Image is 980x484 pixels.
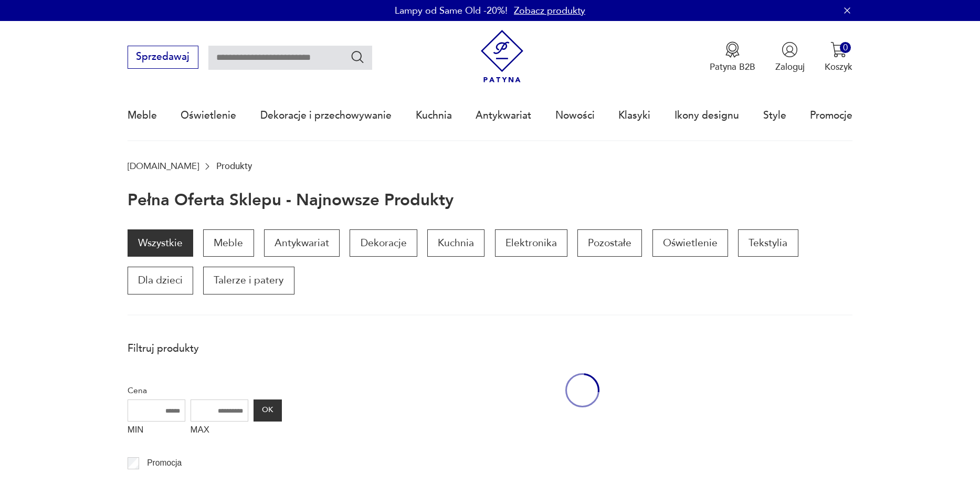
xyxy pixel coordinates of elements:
[350,229,417,257] a: Dekoracje
[416,91,452,140] a: Kuchnia
[203,267,294,294] a: Talerze i patery
[565,335,599,445] div: oval-loading
[825,61,852,73] p: Koszyk
[128,46,198,69] button: Sprzedawaj
[254,399,282,422] button: OK
[618,91,650,140] a: Klasyki
[652,229,728,257] a: Oświetlenie
[775,61,805,73] p: Zaloguj
[840,42,851,53] div: 0
[675,91,739,140] a: Ikony designu
[710,61,755,73] p: Patyna B2B
[128,192,454,209] h1: Pełna oferta sklepu - najnowsze produkty
[830,41,847,58] img: Ikona koszyka
[216,161,252,171] p: Produkty
[710,41,755,73] a: Ikona medaluPatyna B2B
[128,267,193,294] a: Dla dzieci
[260,91,392,140] a: Dekoracje i przechowywanie
[738,229,798,257] a: Tekstylia
[191,422,248,441] label: MAX
[495,229,567,257] a: Elektronika
[128,384,282,397] p: Cena
[128,91,157,140] a: Meble
[128,161,199,171] a: [DOMAIN_NAME]
[395,4,508,17] p: Lampy od Same Old -20%!
[147,456,182,470] p: Promocja
[476,91,531,140] a: Antykwariat
[763,91,786,140] a: Style
[710,41,755,73] button: Patyna B2B
[514,4,585,17] a: Zobacz produkty
[775,41,805,73] button: Zaloguj
[128,342,282,355] p: Filtruj produkty
[181,91,236,140] a: Oświetlenie
[782,41,798,58] img: Ikonka użytkownika
[128,54,198,62] a: Sprzedawaj
[476,30,529,83] img: Patyna - sklep z meblami i dekoracjami vintage
[128,422,185,441] label: MIN
[350,49,365,65] button: Szukaj
[128,229,193,257] a: Wszystkie
[825,41,852,73] button: 0Koszyk
[427,229,484,257] a: Kuchnia
[577,229,642,257] a: Pozostałe
[724,41,741,58] img: Ikona medalu
[264,229,340,257] a: Antykwariat
[810,91,852,140] a: Promocje
[203,229,254,257] a: Meble
[555,91,595,140] a: Nowości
